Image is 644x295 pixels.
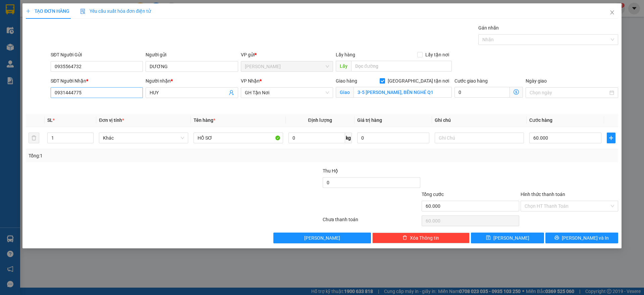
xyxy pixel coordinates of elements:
[336,52,355,57] span: Lấy hàng
[29,133,39,143] button: delete
[385,77,452,85] span: [GEOGRAPHIC_DATA] tận nơi
[64,39,107,98] span: 568 HOÀNG VĂN THỤ P4 TÂN BÌNH
[530,89,608,96] input: Ngày giao
[607,135,615,141] span: plus
[6,21,59,29] div: .
[6,6,16,13] span: Gửi:
[245,88,329,98] span: GH Tận Nơi
[194,117,215,123] span: Tên hàng
[454,78,488,84] label: Cước giao hàng
[351,61,452,71] input: Dọc đường
[194,133,283,143] input: VD: Bàn, Ghế
[241,78,260,84] span: VP Nhận
[493,234,529,242] span: [PERSON_NAME]
[545,233,618,243] button: printer[PERSON_NAME] và In
[229,90,234,95] span: user-add
[273,233,371,243] button: [PERSON_NAME]
[357,117,382,123] span: Giá trị hàng
[609,10,615,15] span: close
[435,133,524,143] input: Ghi Chú
[64,6,80,13] span: Nhận:
[64,43,73,50] span: TC:
[410,234,439,242] span: Xóa Thông tin
[607,133,615,143] button: plus
[304,234,340,242] span: [PERSON_NAME]
[6,29,59,38] div: 0787079779
[99,117,124,123] span: Đơn vị tính
[423,51,452,58] span: Lấy tận nơi
[336,61,351,71] span: Lấy
[345,133,352,143] span: kg
[432,114,527,127] th: Ghi chú
[603,3,622,22] button: Close
[146,51,238,58] div: Người gửi
[357,133,429,143] input: 0
[26,8,69,14] span: TẠO ĐƠN HÀNG
[521,192,565,197] label: Hình thức thanh toán
[80,8,151,14] span: Yêu cầu xuất hóa đơn điện tử
[241,51,333,58] div: VP gửi
[372,233,470,243] button: deleteXóa Thông tin
[336,78,357,84] span: Giao hàng
[402,235,407,241] span: delete
[422,192,444,197] span: Tổng cước
[146,77,238,85] div: Người nhận
[526,78,547,84] label: Ngày giao
[336,87,354,98] span: Giao
[64,30,111,39] div: 0985258047
[51,77,143,85] div: SĐT Người Nhận
[6,6,59,21] div: [PERSON_NAME]
[103,133,184,143] span: Khác
[308,117,332,123] span: Định lượng
[245,61,329,71] span: Gia Kiệm
[529,117,552,123] span: Cước hàng
[323,168,338,174] span: Thu Hộ
[322,216,421,228] div: Chưa thanh toán
[47,117,53,123] span: SL
[80,9,86,14] img: icon
[554,235,559,241] span: printer
[454,87,510,98] input: Cước giao hàng
[514,89,519,95] span: dollar-circle
[51,51,143,58] div: SĐT Người Gửi
[64,6,111,22] div: GH Tận Nơi
[64,22,111,30] div: .
[562,234,609,242] span: [PERSON_NAME] và In
[486,235,491,241] span: save
[471,233,544,243] button: save[PERSON_NAME]
[26,9,31,13] span: plus
[354,87,452,98] input: Giao tận nơi
[29,152,249,159] div: Tổng: 1
[478,25,499,31] label: Gán nhãn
